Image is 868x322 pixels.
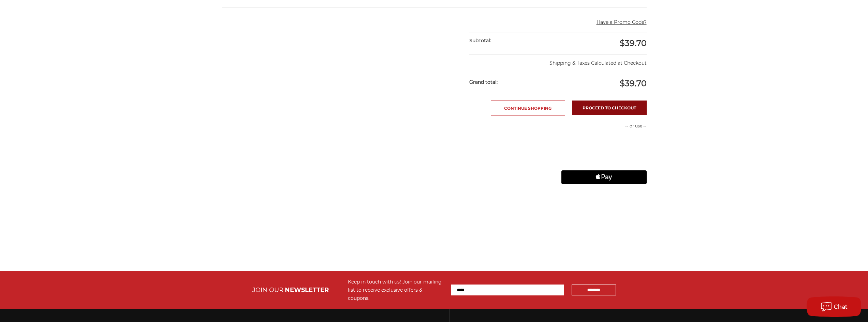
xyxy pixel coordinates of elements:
div: Keep in touch with us! Join our mailing list to receive exclusive offers & coupons. [348,278,444,302]
iframe: PayPal-paylater [561,153,647,167]
div: SubTotal: [469,32,558,49]
a: Proceed to checkout [572,101,647,115]
p: Shipping & Taxes Calculated at Checkout [469,54,646,67]
button: Have a Promo Code? [597,19,647,26]
span: Chat [834,304,848,310]
iframe: PayPal-paypal [561,136,647,150]
button: Chat [807,296,861,317]
span: NEWSLETTER [285,286,329,294]
strong: Grand total: [469,79,498,85]
span: $39.70 [620,38,647,48]
p: -- or use -- [561,123,647,129]
span: JOIN OUR [252,286,283,294]
span: $39.70 [620,78,647,88]
a: Continue Shopping [491,101,565,116]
